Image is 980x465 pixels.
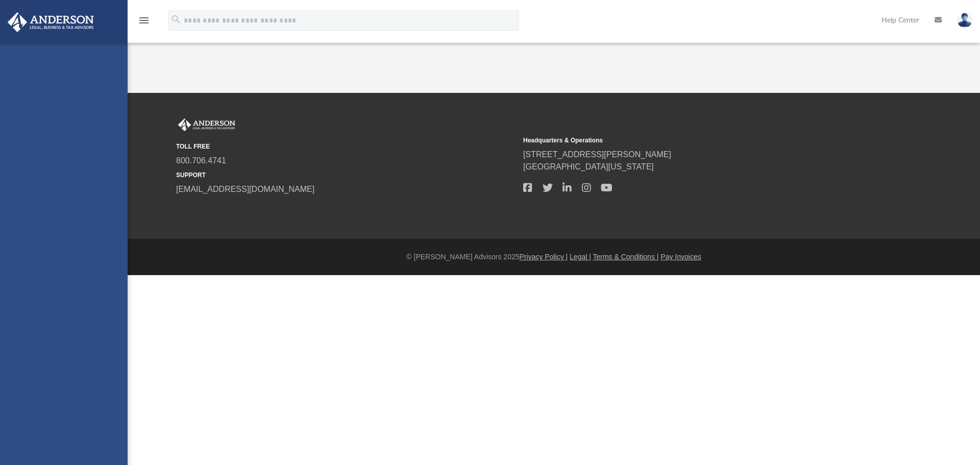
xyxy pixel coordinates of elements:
i: search [170,14,182,25]
small: Headquarters & Operations [523,136,863,145]
small: TOLL FREE [176,142,516,151]
img: Anderson Advisors Platinum Portal [5,12,97,32]
img: Anderson Advisors Platinum Portal [176,118,237,132]
a: 800.706.4741 [176,156,226,165]
a: Legal | [570,253,591,261]
a: [GEOGRAPHIC_DATA][US_STATE] [523,162,654,171]
a: Pay Invoices [660,253,701,261]
img: User Pic [957,13,972,28]
a: [EMAIL_ADDRESS][DOMAIN_NAME] [176,185,314,193]
a: Privacy Policy | [520,253,568,261]
i: menu [138,14,150,27]
a: menu [138,19,150,27]
div: © [PERSON_NAME] Advisors 2025 [128,252,980,262]
a: Terms & Conditions | [593,253,659,261]
a: [STREET_ADDRESS][PERSON_NAME] [523,150,671,159]
small: SUPPORT [176,170,516,180]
